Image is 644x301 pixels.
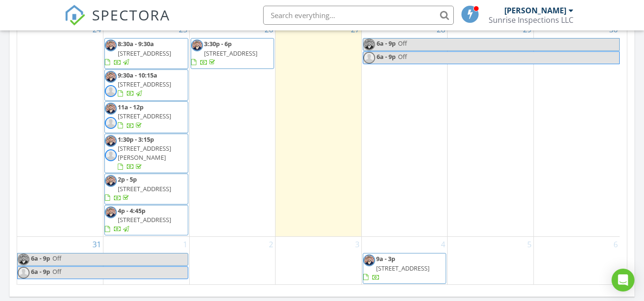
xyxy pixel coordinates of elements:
[191,39,203,51] img: img_2440.jpeg
[276,237,362,285] td: Go to September 3, 2025
[18,267,30,279] img: default-user-f0147aede5fd5fa78ca7ade42f37bd4542148d508eef1c3d3ea960f66861d68b.jpg
[105,117,117,129] img: default-user-f0147aede5fd5fa78ca7ade42f37bd4542148d508eef1c3d3ea960f66861d68b.jpg
[204,39,232,48] span: 3:30p - 6p
[189,22,276,237] td: Go to August 26, 2025
[105,39,117,51] img: img_2440.jpeg
[118,71,157,79] span: 9:30a - 10:15a
[118,215,171,224] span: [STREET_ADDRESS]
[118,135,171,171] a: 1:30p - 3:15p [STREET_ADDRESS][PERSON_NAME]
[276,22,362,237] td: Go to August 27, 2025
[103,22,190,237] td: Go to August 25, 2025
[118,80,171,88] span: [STREET_ADDRESS]
[363,52,375,64] img: default-user-f0147aede5fd5fa78ca7ade42f37bd4542148d508eef1c3d3ea960f66861d68b.jpg
[104,134,188,174] a: 1:30p - 3:15p [STREET_ADDRESS][PERSON_NAME]
[104,174,188,204] a: 2p - 5p [STREET_ADDRESS]
[64,13,170,33] a: SPECTORA
[104,69,188,101] a: 9:30a - 10:15a [STREET_ADDRESS]
[105,85,117,97] img: default-user-f0147aede5fd5fa78ca7ade42f37bd4542148d508eef1c3d3ea960f66861d68b.jpg
[363,254,375,266] img: img_2440.jpeg
[361,22,448,237] td: Go to August 28, 2025
[376,254,395,263] span: 9a - 3p
[64,5,85,26] img: The Best Home Inspection Software - Spectora
[105,103,117,115] img: img_2440.jpeg
[533,22,620,237] td: Go to August 30, 2025
[533,237,620,285] td: Go to September 6, 2025
[52,267,61,276] span: Off
[105,206,171,233] a: 4p - 4:45p [STREET_ADDRESS]
[118,71,171,97] a: 9:30a - 10:15a [STREET_ADDRESS]
[612,237,620,252] a: Go to September 6, 2025
[118,144,171,162] span: [STREET_ADDRESS][PERSON_NAME]
[118,103,171,129] a: 11a - 12p [STREET_ADDRESS]
[17,22,103,237] td: Go to August 24, 2025
[181,237,189,252] a: Go to September 1, 2025
[105,206,117,218] img: img_2440.jpeg
[18,253,30,265] img: img_2440.jpeg
[104,101,188,133] a: 11a - 12p [STREET_ADDRESS]
[105,149,117,161] img: default-user-f0147aede5fd5fa78ca7ade42f37bd4542148d508eef1c3d3ea960f66861d68b.jpg
[191,38,275,69] a: 3:30p - 6p [STREET_ADDRESS]
[376,264,429,272] span: [STREET_ADDRESS]
[118,103,143,111] span: 11a - 12p
[17,237,103,285] td: Go to August 31, 2025
[31,253,51,265] span: 6a - 9p
[52,254,61,262] span: Off
[448,22,534,237] td: Go to August 29, 2025
[104,38,188,69] a: 8:30a - 9:30a [STREET_ADDRESS]
[353,237,361,252] a: Go to September 3, 2025
[439,237,447,252] a: Go to September 4, 2025
[525,237,533,252] a: Go to September 5, 2025
[489,15,573,25] div: Sunrise Inspections LLC
[398,39,407,48] span: Off
[267,237,275,252] a: Go to September 2, 2025
[103,237,190,285] td: Go to September 1, 2025
[118,175,137,184] span: 2p - 5p
[118,112,171,120] span: [STREET_ADDRESS]
[92,5,170,25] span: SPECTORA
[448,237,534,285] td: Go to September 5, 2025
[118,49,171,58] span: [STREET_ADDRESS]
[31,267,51,279] span: 6a - 9p
[189,237,276,285] td: Go to September 2, 2025
[363,253,447,284] a: 9a - 3p [STREET_ADDRESS]
[376,39,396,50] span: 6a - 9p
[612,269,634,291] div: Open Intercom Messenger
[398,52,407,61] span: Off
[105,135,117,147] img: img_2440.jpeg
[91,237,103,252] a: Go to August 31, 2025
[376,52,396,64] span: 6a - 9p
[105,39,171,66] a: 8:30a - 9:30a [STREET_ADDRESS]
[204,49,257,58] span: [STREET_ADDRESS]
[105,175,117,187] img: img_2440.jpeg
[105,175,171,202] a: 2p - 5p [STREET_ADDRESS]
[118,39,154,48] span: 8:30a - 9:30a
[263,6,454,25] input: Search everything...
[105,71,117,83] img: img_2440.jpeg
[118,206,145,215] span: 4p - 4:45p
[361,237,448,285] td: Go to September 4, 2025
[118,184,171,193] span: [STREET_ADDRESS]
[104,205,188,236] a: 4p - 4:45p [STREET_ADDRESS]
[504,6,566,15] div: [PERSON_NAME]
[118,135,154,144] span: 1:30p - 3:15p
[191,39,257,66] a: 3:30p - 6p [STREET_ADDRESS]
[363,254,429,281] a: 9a - 3p [STREET_ADDRESS]
[363,39,375,50] img: img_2440.jpeg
